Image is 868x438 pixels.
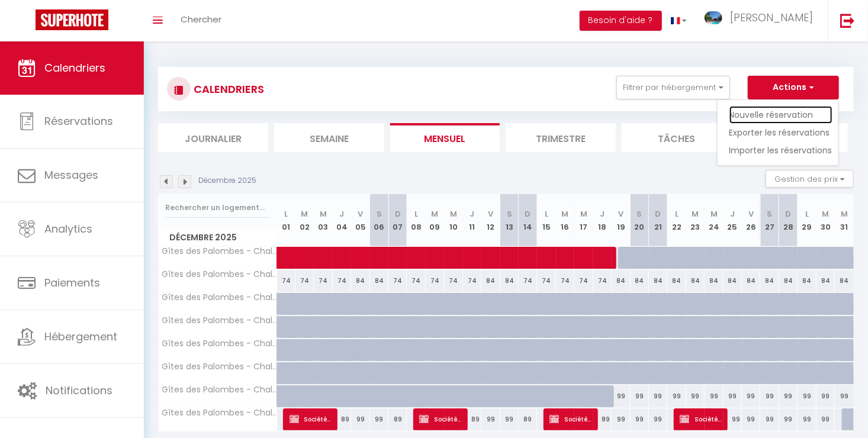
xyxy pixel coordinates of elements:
[779,194,798,247] th: 28
[686,194,705,247] th: 23
[549,408,592,430] span: Société Intercap
[181,13,221,25] span: Chercher
[593,194,612,247] th: 18
[351,194,369,247] th: 05
[500,270,519,292] div: 84
[692,208,699,220] abbr: M
[667,270,686,292] div: 84
[705,385,723,407] div: 99
[463,270,481,292] div: 74
[705,270,723,292] div: 84
[351,270,369,292] div: 84
[760,385,779,407] div: 99
[277,194,295,247] th: 01
[295,270,314,292] div: 74
[44,329,117,344] span: Hébergement
[593,270,612,292] div: 74
[622,123,732,152] li: Tâches
[742,270,760,292] div: 84
[729,141,832,159] a: Importer les réservations
[686,385,705,407] div: 99
[333,194,351,247] th: 04
[160,408,279,417] span: Gîtes des Palombes - Chalet Jaune
[419,408,462,430] span: Société Intercap
[444,270,462,292] div: 74
[649,194,667,247] th: 21
[290,408,332,430] span: Société Intercap
[519,408,537,430] div: 89
[798,194,816,247] th: 29
[463,408,481,430] div: 89
[507,208,512,220] abbr: S
[320,208,327,220] abbr: M
[686,270,705,292] div: 84
[301,208,308,220] abbr: M
[556,270,574,292] div: 74
[766,170,854,188] button: Gestion des prix
[742,385,760,407] div: 99
[742,194,760,247] th: 26
[730,208,735,220] abbr: J
[835,194,854,247] th: 31
[191,76,264,102] h3: CALENDRIERS
[470,208,474,220] abbr: J
[545,208,548,220] abbr: L
[729,124,832,141] a: Exporter les réservations
[314,194,332,247] th: 03
[816,194,835,247] th: 30
[44,114,113,128] span: Réservations
[593,408,612,430] div: 89
[165,197,270,218] input: Rechercher un logement...
[705,11,722,25] img: ...
[618,208,623,220] abbr: V
[295,194,314,247] th: 02
[36,9,108,30] img: Super Booking
[277,270,295,292] div: 74
[160,270,279,279] span: Gîtes des Palombes - Chalet Bleu
[463,194,481,247] th: 11
[730,10,813,25] span: [PERSON_NAME]
[333,408,351,430] div: 89
[816,408,835,430] div: 99
[580,208,587,220] abbr: M
[724,194,742,247] th: 25
[612,194,630,247] th: 19
[450,208,457,220] abbr: M
[44,168,98,182] span: Messages
[370,194,388,247] th: 06
[537,194,555,247] th: 15
[724,270,742,292] div: 84
[198,175,256,186] p: Décembre 2025
[481,270,500,292] div: 84
[631,270,649,292] div: 84
[44,60,105,75] span: Calendriers
[649,385,667,407] div: 99
[160,247,279,256] span: Gîtes des Palombes - Chalet Rouge
[779,385,798,407] div: 99
[414,208,418,220] abbr: L
[637,208,642,220] abbr: S
[519,194,537,247] th: 14
[159,229,277,246] span: Décembre 2025
[798,385,816,407] div: 99
[612,408,630,430] div: 99
[580,11,662,31] button: Besoin d'aide ?
[667,385,686,407] div: 99
[388,194,407,247] th: 07
[407,194,425,247] th: 08
[500,194,519,247] th: 13
[816,385,835,407] div: 99
[724,408,742,430] div: 99
[377,208,382,220] abbr: S
[500,408,519,430] div: 99
[667,194,686,247] th: 22
[760,194,779,247] th: 27
[711,208,718,220] abbr: M
[444,194,462,247] th: 10
[160,362,279,371] span: Gîtes des Palombes - Chalet Gris
[556,194,574,247] th: 16
[314,270,332,292] div: 74
[816,270,835,292] div: 84
[616,76,730,99] button: Filtrer par hébergement
[158,123,268,152] li: Journalier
